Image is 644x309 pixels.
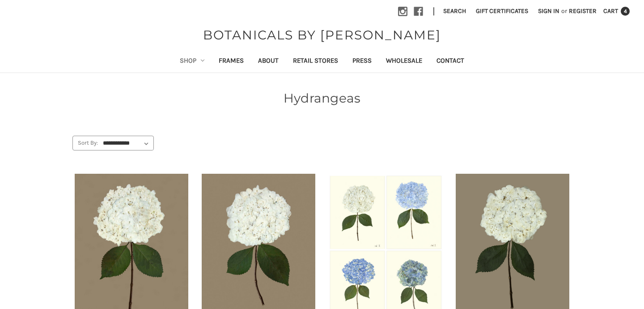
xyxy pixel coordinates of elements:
[429,4,438,19] li: |
[73,136,98,150] label: Sort By:
[345,51,379,73] a: Press
[286,51,345,73] a: Retail Stores
[603,7,618,15] span: Cart
[251,51,286,73] a: About
[429,51,471,73] a: Contact
[621,7,630,16] span: 4
[72,89,572,107] h1: Hydrangeas
[199,26,445,44] a: BOTANICALS BY [PERSON_NAME]
[173,51,212,73] a: Shop
[379,51,429,73] a: Wholesale
[560,6,568,16] span: or
[212,51,251,73] a: Frames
